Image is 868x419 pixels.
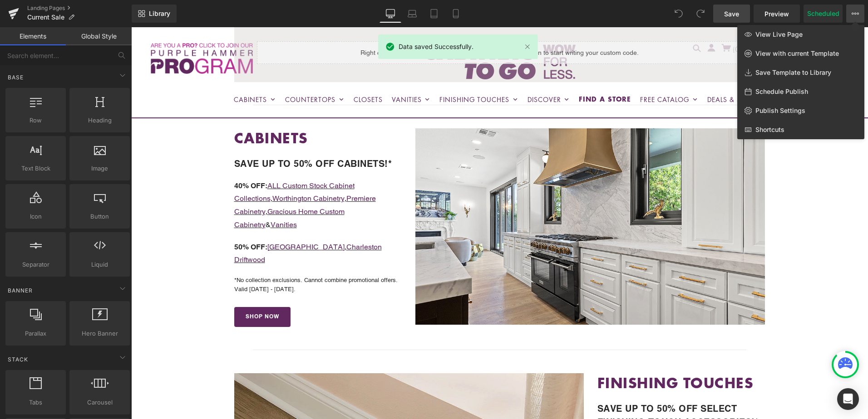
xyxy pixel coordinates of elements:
span: Hero Banner [72,329,127,338]
div: Open Intercom Messenger [837,388,859,410]
span: Base [7,73,25,82]
u: , [139,167,213,175]
button: Undo [670,5,688,23]
a: Vanities [139,193,166,202]
span: , [103,215,251,237]
span: SHOP NOW [114,287,148,293]
span: Preview [764,9,789,19]
span: Publish Settings [755,107,805,115]
button: View Live PageView with current TemplateSave Template to LibrarySchedule PublishPublish SettingsS... [846,5,864,23]
span: Shortcuts [755,126,784,134]
span: Liquid [72,260,127,269]
span: Current Sale [27,14,64,21]
span: Separator [8,260,63,269]
span: Banner [7,286,34,295]
a: New Library [132,5,177,23]
b: SAVE UP TO 50% OFF SELECT FINISHING TOUCH ACCESSORIES!* [466,376,628,400]
span: View Live Page [755,30,803,39]
span: Image [72,164,127,173]
a: SHOP NOW [103,280,159,300]
a: ALL Custom Stock Cabinet Collections [103,154,223,176]
button: Scheduled [804,5,843,23]
button: Redo [691,5,710,23]
span: Parallax [8,329,63,338]
span: Carousel [72,398,127,407]
a: Global Style [66,27,132,45]
img: Flash Sale! Up To 50% Off Cabinets! [284,101,634,298]
a: Preview [754,5,800,23]
a: Premiere Cabinetry [103,167,245,189]
span: Save Template to Library [755,68,831,77]
span: Save [724,9,739,19]
span: Icon [8,212,63,221]
a: Worthington Cabinetry [141,167,213,175]
a: Mobile [445,5,467,23]
span: Library [149,10,170,18]
b: SAVE UP TO 50% OFF CABINETS!* [103,131,261,142]
span: Button [72,212,127,221]
span: 50% OFF: [103,215,136,224]
span: Row [8,116,63,125]
span: Stack [7,355,29,364]
span: Text Block [8,164,63,173]
a: [GEOGRAPHIC_DATA] [136,215,213,224]
strong: CABINETS [103,101,177,121]
p: *No collection exclusions. Cannot combine promotional offers. Valid [DATE] - [DATE]. [103,248,271,266]
span: Heading [72,116,127,125]
a: Landing Pages [27,5,132,12]
span: Schedule Publish [755,88,808,96]
span: , , & [103,154,245,202]
a: Charleston Driftwood [103,215,251,237]
b: FINISHING TOUCHES [466,346,622,365]
a: Gracious Home Custom Cabinetry [103,180,213,202]
span: 40% OFF: [103,154,136,163]
a: Desktop [380,5,401,23]
span: Data saved Successfully. [399,42,473,52]
span: Tabs [8,398,63,407]
a: Laptop [401,5,423,23]
span: View with current Template [755,49,839,58]
a: Tablet [423,5,445,23]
